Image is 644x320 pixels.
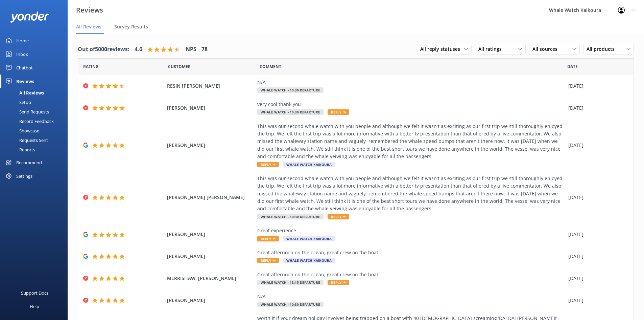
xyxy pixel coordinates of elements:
[167,194,254,201] span: [PERSON_NAME] [PERSON_NAME]
[283,162,335,167] span: Whale Watch Kaikōura
[257,293,565,300] div: N/A
[167,82,254,90] span: RESIN [PERSON_NAME]
[257,87,324,93] span: Whale Watch - 10:30 departure
[21,286,48,300] div: Support Docs
[76,5,103,16] h3: Reviews
[16,169,32,183] div: Settings
[257,302,324,307] span: Whale Watch - 10:30 departure
[4,107,49,116] div: Send Requests
[478,45,506,53] span: All ratings
[78,45,129,54] h4: Out of 5000 reviews:
[257,175,565,213] div: This was our second whale watch with you people and although we felt it wasn't as exciting as our...
[167,253,254,260] span: [PERSON_NAME]
[167,231,254,238] span: [PERSON_NAME]
[168,63,191,70] span: Date
[4,145,68,154] a: Reports
[257,101,565,108] div: very cool thank you
[532,45,562,53] span: All sources
[568,194,625,201] div: [DATE]
[10,12,49,23] img: yonder-white-logo.png
[587,45,619,53] span: All products
[16,47,28,61] div: Inbox
[4,107,68,116] a: Send Requests
[4,116,54,126] div: Record Feedback
[16,61,33,74] div: Chatbot
[16,34,29,47] div: Home
[328,280,349,285] span: Reply
[4,126,68,135] a: Showcase
[4,116,68,126] a: Record Feedback
[186,45,196,54] h4: NPS
[568,253,625,260] div: [DATE]
[16,74,34,88] div: Reviews
[257,109,324,115] span: Whale Watch - 10:30 departure
[568,142,625,149] div: [DATE]
[167,142,254,149] span: [PERSON_NAME]
[567,63,578,70] span: Date
[135,45,142,54] h4: 4.6
[4,135,48,145] div: Requests Sent
[201,45,208,54] h4: 78
[257,214,324,219] span: Whale Watch - 10:30 departure
[283,236,335,241] span: Whale Watch Kaikōura
[257,280,324,285] span: Whale Watch - 13:15 departure
[257,123,565,161] div: This was our second whale watch with you people and although we felt it wasn't as exciting as our...
[114,23,148,30] span: Survey Results
[328,109,349,115] span: Reply
[260,63,281,70] span: Question
[568,104,625,112] div: [DATE]
[257,227,565,234] div: Great experience
[257,249,565,256] div: Great afternoon on the ocean, great crew on the boat
[568,297,625,304] div: [DATE]
[4,88,44,98] div: All Reviews
[4,135,68,145] a: Requests Sent
[257,258,279,263] span: Reply
[30,300,39,313] div: Help
[568,82,625,90] div: [DATE]
[4,126,39,135] div: Showcase
[4,88,68,98] a: All Reviews
[568,231,625,238] div: [DATE]
[568,275,625,282] div: [DATE]
[83,63,99,70] span: Date
[283,258,335,263] span: Whale Watch Kaikōura
[16,156,42,169] div: Recommend
[257,79,565,86] div: N/A
[4,98,31,107] div: Setup
[257,162,279,167] span: Reply
[4,145,35,154] div: Reports
[4,98,68,107] a: Setup
[167,275,254,282] span: MERRISHAW [PERSON_NAME]
[167,104,254,112] span: [PERSON_NAME]
[76,23,101,30] span: All Reviews
[420,45,464,53] span: All reply statuses
[257,271,565,278] div: Great afternoon on the ocean, great crew on the boat
[167,297,254,304] span: [PERSON_NAME]
[328,214,349,219] span: Reply
[257,236,279,241] span: Reply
